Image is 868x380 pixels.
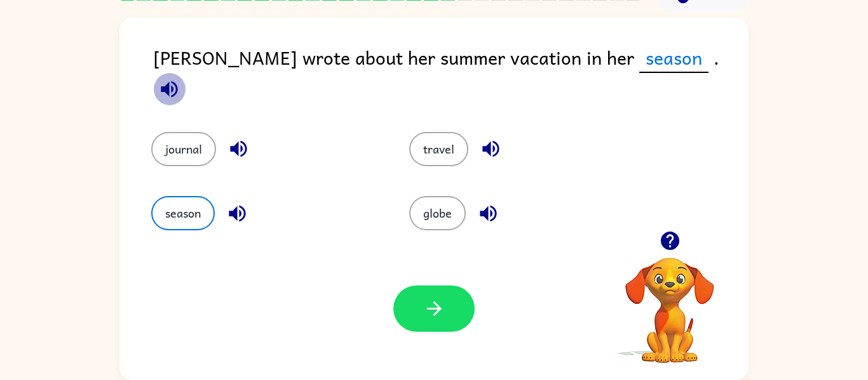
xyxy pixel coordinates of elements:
[409,132,468,166] button: travel
[151,132,216,166] button: journal
[153,43,749,107] div: [PERSON_NAME] wrote about her summer vacation in her .
[606,238,733,365] video: Your browser must support playing .mp4 files to use Literably. Please try using another browser.
[409,196,466,230] button: globe
[639,43,709,73] span: season
[151,196,215,230] button: season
